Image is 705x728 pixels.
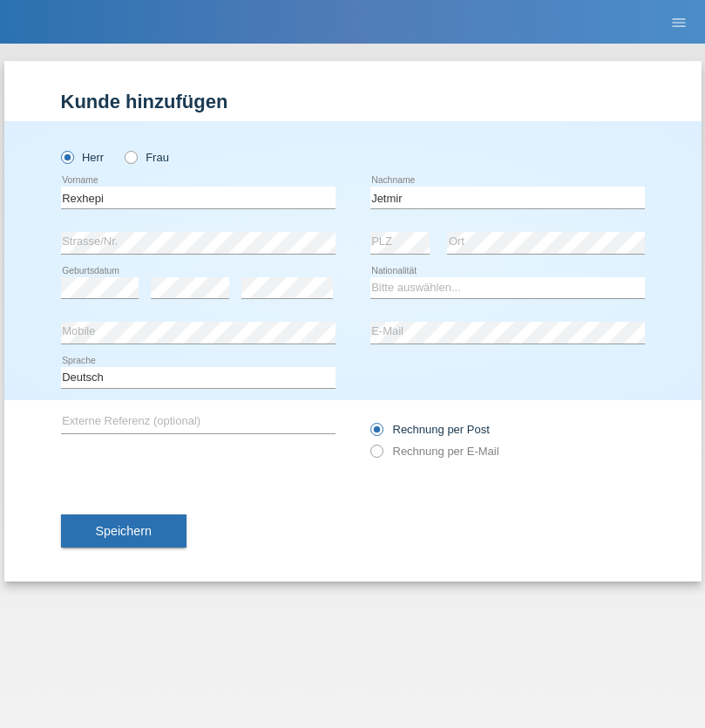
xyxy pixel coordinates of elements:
[125,151,169,164] label: Frau
[370,423,490,436] label: Rechnung per Post
[370,423,382,445] input: Rechnung per Post
[370,445,382,466] input: Rechnung per E-Mail
[61,514,186,548] button: Speichern
[96,524,152,538] span: Speichern
[61,151,105,164] label: Herr
[61,91,645,112] h1: Kunde hinzufügen
[670,14,688,31] i: menu
[661,17,696,27] a: menu
[61,151,72,162] input: Herr
[370,445,499,458] label: Rechnung per E-Mail
[125,151,136,162] input: Frau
